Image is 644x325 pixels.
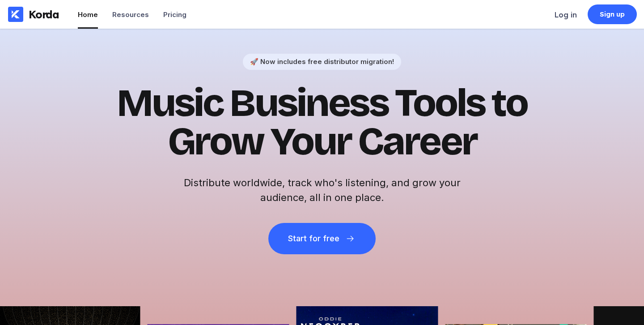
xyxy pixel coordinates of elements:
[78,10,98,19] div: Home
[29,8,59,21] div: Korda
[555,10,577,19] div: Log in
[103,84,541,161] h1: Music Business Tools to Grow Your Career
[163,10,186,19] div: Pricing
[250,57,394,66] div: 🚀 Now includes free distributor migration!
[179,175,465,205] h2: Distribute worldwide, track who's listening, and grow your audience, all in one place.
[600,10,625,19] div: Sign up
[288,234,339,243] div: Start for free
[588,4,637,24] a: Sign up
[112,10,149,19] div: Resources
[268,223,376,254] button: Start for free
